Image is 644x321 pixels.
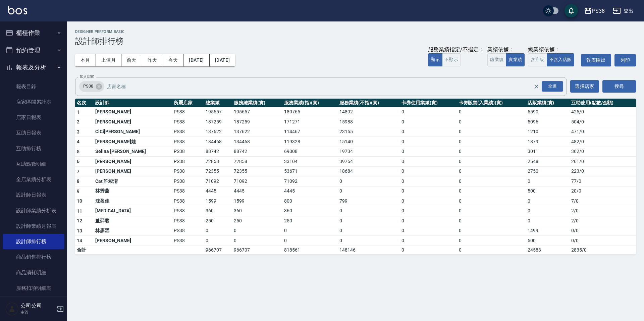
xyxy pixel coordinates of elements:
td: 0 [338,226,400,236]
th: 互助使用(點數/金額) [570,99,636,107]
button: 列印 [614,54,636,66]
td: 0 [338,206,400,216]
button: 搜尋 [602,80,636,93]
td: 1210 [526,127,570,137]
td: 5096 [526,117,570,127]
td: Cat 許竣淯 [94,176,172,186]
td: 0 / 0 [570,226,636,236]
td: 137622 [232,127,282,137]
td: 18684 [338,166,400,176]
td: 1599 [232,196,282,206]
td: 77 / 0 [570,176,636,186]
td: PS38 [172,137,204,147]
td: 15988 [338,117,400,127]
td: 119328 [282,137,338,147]
td: 223 / 0 [570,166,636,176]
div: 總業績依據： [528,46,578,53]
button: 預約管理 [3,42,64,59]
a: 店家日報表 [3,110,64,125]
td: 0 [457,147,526,157]
td: PS38 [172,166,204,176]
td: 24583 [526,246,570,254]
p: 主管 [20,309,55,315]
td: 818561 [282,246,338,254]
th: 總業績 [204,99,232,107]
td: 林秀燕 [94,186,172,196]
button: 選擇店家 [570,80,599,93]
a: 設計師日報表 [3,187,64,203]
td: 2750 [526,166,570,176]
td: 187259 [204,117,232,127]
td: PS38 [172,216,204,226]
td: 4445 [282,186,338,196]
button: 實業績 [506,53,525,66]
td: 0 [232,226,282,236]
td: 0 [526,216,570,226]
td: CiCi[PERSON_NAME] [94,127,172,137]
td: 1499 [526,226,570,236]
td: 88742 [204,147,232,157]
td: 966707 [232,246,282,254]
table: a dense table [75,99,636,255]
td: PS38 [172,206,204,216]
td: 0 [204,236,232,246]
td: 362 / 0 [570,147,636,157]
td: 72355 [232,166,282,176]
td: 0 [457,216,526,226]
td: 0 [400,246,457,254]
a: 設計師業績月報表 [3,218,64,234]
td: 0 [457,107,526,117]
div: 全選 [542,81,563,92]
td: [PERSON_NAME] [94,157,172,167]
button: 上個月 [96,54,121,66]
button: save [565,4,578,17]
img: Person [5,302,19,316]
button: 櫃檯作業 [3,24,64,42]
td: 360 [204,206,232,216]
td: 5590 [526,107,570,117]
td: 799 [338,196,400,206]
a: 互助點數明細 [3,156,64,172]
td: PS38 [172,157,204,167]
td: 0 [400,166,457,176]
button: 報表匯出 [581,54,611,66]
td: 360 [232,206,282,216]
td: 0 [400,117,457,127]
td: 0 / 0 [570,236,636,246]
td: 71092 [282,176,338,186]
label: 加入店家 [80,74,94,79]
span: 10 [77,198,83,204]
td: 187259 [232,117,282,127]
td: 180765 [282,107,338,117]
td: 董羿君 [94,216,172,226]
td: 800 [282,196,338,206]
td: 250 [232,216,282,226]
td: 0 [400,206,457,216]
div: PS38 [79,81,104,92]
span: 12 [77,218,83,223]
td: [PERSON_NAME] [94,107,172,117]
span: 6 [77,159,79,164]
td: 195657 [232,107,282,117]
td: 0 [338,186,400,196]
h3: 設計師排行榜 [75,37,636,46]
a: 店家區間累計表 [3,94,64,110]
button: 不含入店販 [547,53,575,66]
button: 本月 [75,54,96,66]
td: 0 [400,107,457,117]
td: 0 [282,226,338,236]
a: 商品銷售排行榜 [3,249,64,265]
td: 360 [282,206,338,216]
td: 0 [338,236,400,246]
td: 0 [400,176,457,186]
td: 137622 [204,127,232,137]
td: [PERSON_NAME] [94,236,172,246]
img: Logo [8,6,27,14]
a: 互助排行榜 [3,141,64,156]
td: 0 [400,226,457,236]
span: 1 [77,109,79,115]
span: 3 [77,129,79,135]
td: 250 [282,216,338,226]
td: [PERSON_NAME]娃 [94,137,172,147]
td: 0 [526,176,570,186]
